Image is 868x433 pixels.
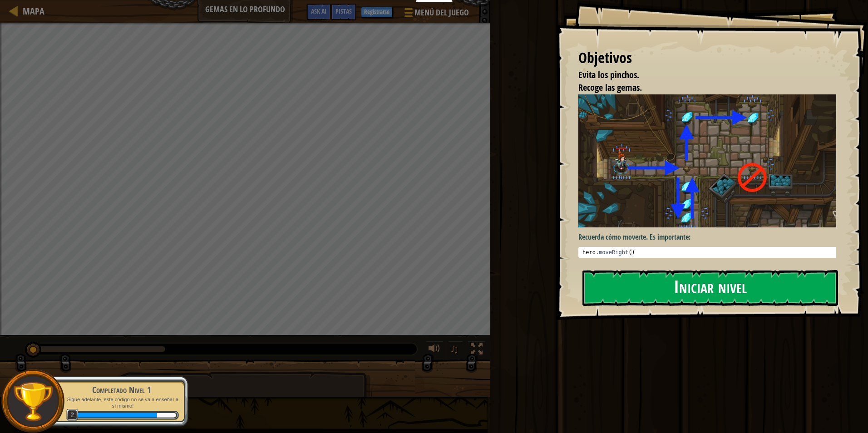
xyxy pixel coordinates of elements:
img: Gemas en lo profundo [578,94,843,227]
button: Iniciar nivel [582,270,838,306]
span: Menú del Juego [414,7,469,19]
img: trophy.png [12,381,54,422]
button: Menú del Juego [397,4,474,25]
span: Evita los pinchos. [578,69,639,81]
span: Pistas [335,7,352,15]
li: Evita los pinchos. [567,69,834,82]
button: Registrarse [361,7,393,18]
button: Ajustar el volúmen [425,341,444,359]
span: ♫ [450,342,459,356]
span: Recoge las gemas. [578,81,642,93]
button: Ask AI [306,4,331,20]
span: Mapa [23,5,44,17]
div: Objetivos [578,48,836,69]
p: Recuerda cómo moverte. Es importante: [578,232,843,242]
button: Cambia a pantalla completa. [468,341,486,359]
span: 2 [66,409,79,421]
button: ♫ [448,341,464,359]
a: Mapa [18,5,44,17]
span: Ask AI [311,7,326,15]
p: Sigue adelante, este código no se va a enseñar a sí mismo! [64,396,179,409]
li: Recoge las gemas. [567,81,834,94]
div: Completado Nivel 1 [64,384,179,396]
